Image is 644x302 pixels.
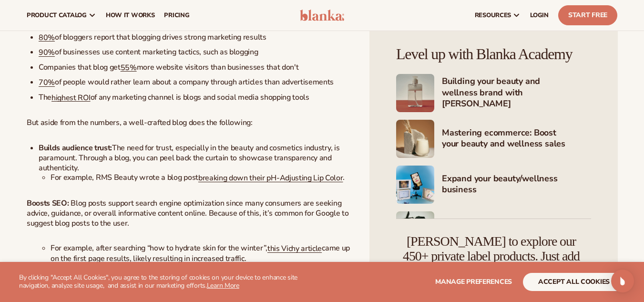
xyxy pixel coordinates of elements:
[442,127,591,151] h4: Mastering ecommerce: Boost your beauty and wellness sales
[137,62,299,73] span: more website visitors than businesses that don't
[396,211,434,250] img: Shopify Image 5
[611,270,634,292] div: Open Intercom Messenger
[39,143,112,153] strong: Builds audience trust:
[442,173,591,197] h4: Expand your beauty/wellness business
[51,92,90,103] a: highest ROI
[51,243,350,264] span: came up on the first page results, likely resulting in increased traffic.
[396,166,434,204] img: Shopify Image 4
[396,120,434,158] img: Shopify Image 3
[530,11,549,19] span: LOGIN
[396,211,591,250] a: Shopify Image 5 Marketing your beauty and wellness brand 101
[435,277,512,286] span: Manage preferences
[51,243,267,253] span: For example, after searching “how to hydrate skin for the winter”,
[442,76,591,110] h4: Building your beauty and wellness brand with [PERSON_NAME]
[475,11,511,19] span: resources
[396,234,586,278] h4: [PERSON_NAME] to explore our 450+ private label products. Just add your brand – we handle the rest!
[396,120,591,158] a: Shopify Image 3 Mastering ecommerce: Boost your beauty and wellness sales
[267,243,322,254] a: this Vichy article
[91,92,309,103] span: of any marketing channel is blogs and social media shopping tools
[343,172,345,183] span: .
[19,274,318,290] p: By clicking "Accept All Cookies", you agree to the storing of cookies on your device to enhance s...
[396,74,591,112] a: Shopify Image 2 Building your beauty and wellness brand with [PERSON_NAME]
[121,62,137,73] a: 55%
[396,74,434,112] img: Shopify Image 2
[55,77,334,87] span: of people would rather learn about a company through articles than advertisements
[198,173,343,183] a: breaking down their pH-Adjusting Lip Color
[55,32,266,42] span: of bloggers report that blogging drives strong marketing results
[39,62,121,73] span: Companies that blog get
[300,10,345,21] img: logo
[27,198,69,208] strong: Boosts SEO:
[39,77,55,88] a: 70%
[27,117,253,128] span: But aside from the numbers, a well-crafted blog does the following:
[106,11,155,19] span: How It Works
[164,11,189,19] span: pricing
[396,166,591,204] a: Shopify Image 4 Expand your beauty/wellness business
[39,32,55,42] a: 80%
[39,47,55,58] a: 90%
[55,47,258,57] span: of businesses use content marketing tactics, such as blogging
[39,92,51,103] span: The
[207,281,239,290] a: Learn More
[435,273,512,291] button: Manage preferences
[523,273,625,291] button: accept all cookies
[558,5,617,25] a: Start Free
[51,172,198,183] span: For example, RMS Beauty wrote a blog post
[39,143,339,173] span: The need for trust, especially in the beauty and cosmetics industry, is paramount. Through a blog...
[396,46,591,62] h4: Level up with Blanka Academy
[27,11,87,19] span: product catalog
[27,198,348,229] span: Blog posts support search engine optimization since many consumers are seeking advice, guidance, ...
